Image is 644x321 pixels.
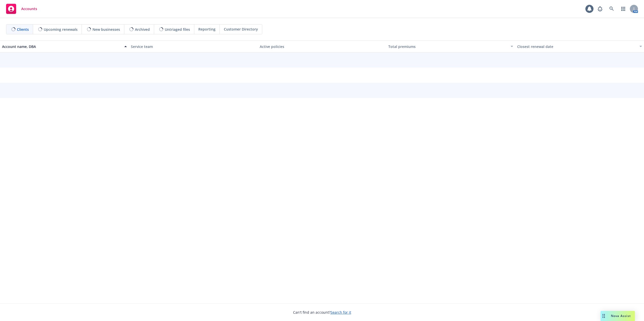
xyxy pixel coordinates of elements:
[386,40,515,52] button: Total premiums
[611,314,631,318] span: Nova Assist
[618,4,628,14] a: Switch app
[224,26,258,32] span: Customer Directory
[517,44,636,49] div: Closest renewal date
[135,27,150,32] span: Archived
[2,44,121,49] div: Account name, DBA
[198,26,216,32] span: Reporting
[21,7,37,11] span: Accounts
[330,310,351,315] a: Search for it
[92,27,120,32] span: New businesses
[601,311,635,321] button: Nova Assist
[131,44,256,49] div: Service team
[165,27,190,32] span: Untriaged files
[293,310,351,315] span: Can't find an account?
[258,40,387,52] button: Active policies
[515,40,644,52] button: Closest renewal date
[260,44,385,49] div: Active policies
[129,40,258,52] button: Service team
[595,4,605,14] a: Report a Bug
[601,311,607,321] div: Drag to move
[388,44,508,49] div: Total premiums
[607,4,617,14] a: Search
[17,27,29,32] span: Clients
[4,2,39,16] a: Accounts
[44,27,78,32] span: Upcoming renewals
